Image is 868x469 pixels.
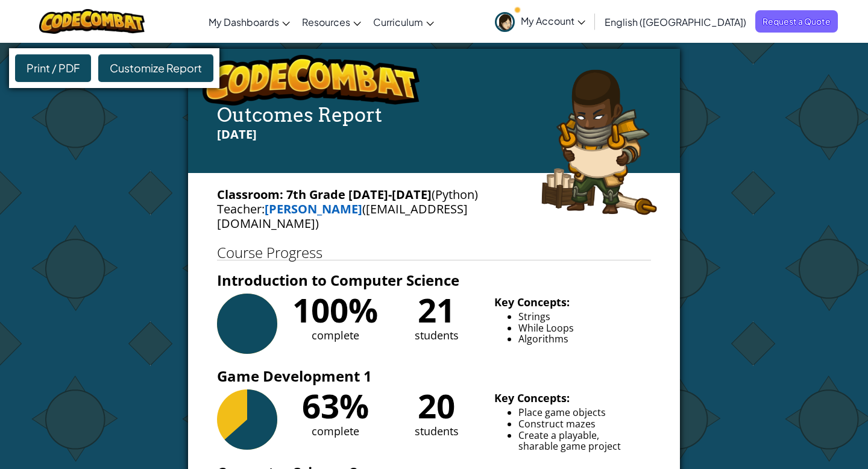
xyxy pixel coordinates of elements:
[489,2,591,40] a: My Account
[432,186,478,203] span: (Python)
[292,327,379,344] div: complete
[217,126,257,142] span: [DATE]
[755,10,838,33] a: Request a Quote
[296,5,367,38] a: Resources
[494,295,570,309] b: Key Concepts:
[541,69,657,215] img: arryn.png
[217,186,283,203] span: Classroom:
[373,16,423,28] span: Curriculum
[518,321,574,335] span: While Loops
[367,5,440,38] a: Curriculum
[518,429,621,453] span: Create a playable, sharable game project
[518,332,568,345] span: Algorithms
[495,12,515,32] img: avatar
[292,389,379,423] div: 63%
[39,9,145,34] img: CodeCombat logo
[203,55,420,105] img: logo.png
[203,5,296,38] a: My Dashboards
[209,16,279,28] span: My Dashboards
[521,14,585,27] span: My Account
[110,61,202,75] span: Customize Report
[265,201,362,217] a: [PERSON_NAME]
[217,362,651,389] h3: Game Development 1
[217,201,265,217] span: Teacher:
[518,310,550,323] span: Strings
[203,105,665,125] h4: Outcomes Report
[292,423,379,440] div: complete
[518,406,606,419] span: Place game objects
[518,417,596,430] span: Construct mazes
[286,186,432,203] b: 7th Grade [DATE]-[DATE]
[217,245,651,260] h1: Course Progress
[217,201,468,231] span: ([EMAIL_ADDRESS][DOMAIN_NAME])
[393,389,480,423] div: 20
[393,327,480,344] div: students
[605,16,746,28] span: English ([GEOGRAPHIC_DATA])
[217,266,651,294] h3: Introduction to Computer Science
[302,16,350,28] span: Resources
[15,54,91,82] div: Print / PDF
[393,294,480,327] div: 21
[494,391,570,405] b: Key Concepts:
[292,294,379,327] div: 100%
[393,423,480,440] div: students
[599,5,752,38] a: English ([GEOGRAPHIC_DATA])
